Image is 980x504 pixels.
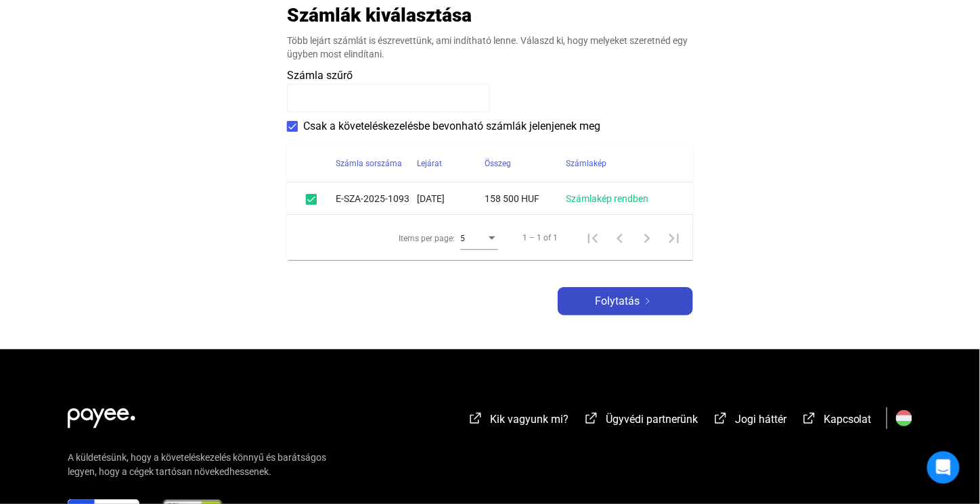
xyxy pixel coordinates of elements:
a: external-link-whiteÜgyvédi partnerünk [583,415,698,428]
mat-select: Items per page: [460,230,498,246]
a: external-link-whiteKik vagyunk mi? [468,415,569,428]
span: Folytatás [595,293,640,309]
a: Számlakép rendben [566,193,648,204]
img: external-link-white [713,411,729,425]
div: Open Intercom Messenger [927,451,960,484]
span: 5 [460,234,465,243]
div: Lejárat [417,155,485,172]
div: Items per page: [399,230,455,247]
span: Kapcsolat [824,413,872,426]
img: external-link-white [468,411,484,425]
span: Kik vagyunk mi? [490,413,569,426]
div: Számla sorszáma [336,155,417,172]
img: arrow-right-white [640,298,656,305]
h2: Számlák kiválasztása [287,3,472,27]
a: external-link-whiteJogi háttér [713,415,786,428]
td: [DATE] [417,182,485,215]
td: 158 500 HUF [485,182,566,215]
div: Összeg [485,155,511,172]
button: Previous page [606,224,633,251]
div: Számla sorszáma [336,155,402,172]
div: 1 – 1 of 1 [522,230,558,246]
button: First page [579,224,606,251]
img: HU.svg [896,410,912,426]
button: Last page [661,224,688,251]
td: E-SZA-2025-1093 [336,182,417,215]
a: external-link-whiteKapcsolat [801,415,872,428]
button: Folytatásarrow-right-white [558,287,693,316]
img: external-link-white [583,411,600,425]
div: Összeg [485,155,566,172]
div: Számlakép [566,155,677,172]
img: white-payee-white-dot.svg [68,401,135,428]
span: Jogi háttér [735,413,786,426]
div: Számlakép [566,155,606,172]
span: Ügyvédi partnerünk [606,413,698,426]
img: external-link-white [801,411,818,425]
div: Lejárat [417,155,442,172]
span: Számla szűrő [287,69,353,82]
div: Több lejárt számlát is észrevettünk, ami indítható lenne. Válaszd ki, hogy melyeket szeretnéd egy... [287,34,693,61]
span: Csak a követeléskezelésbe bevonható számlák jelenjenek meg [303,118,600,134]
button: Next page [633,224,661,251]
